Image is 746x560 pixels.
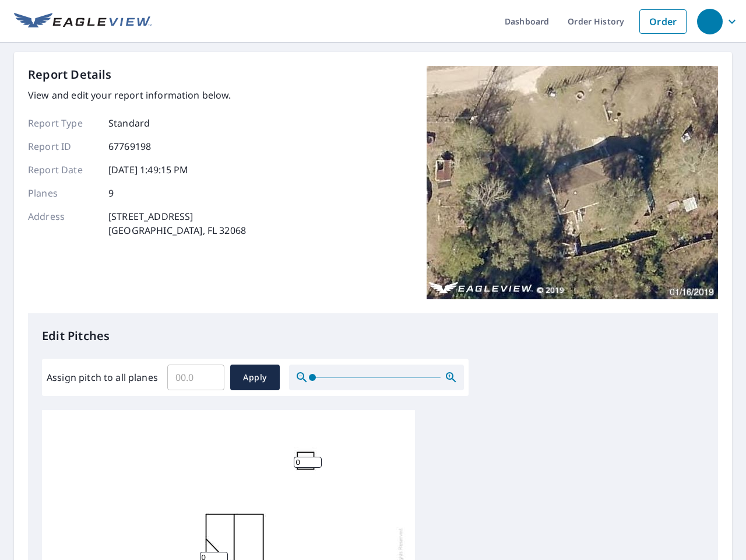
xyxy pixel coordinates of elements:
p: Standard [108,116,150,130]
span: Apply [240,370,270,385]
p: Report Date [28,163,98,177]
a: Order [639,9,687,34]
p: View and edit your report information below. [28,88,246,102]
p: Planes [28,186,98,200]
label: Assign pitch to all planes [47,370,158,384]
p: Edit Pitches [42,327,704,345]
p: 9 [108,186,114,200]
p: Report ID [28,139,98,153]
button: Apply [230,365,280,390]
p: Address [28,209,98,237]
p: [STREET_ADDRESS] [GEOGRAPHIC_DATA], FL 32068 [108,209,246,237]
img: Top image [427,66,718,299]
p: Report Type [28,116,98,130]
p: Report Details [28,66,112,83]
input: 00.0 [167,361,224,394]
img: EV Logo [14,13,152,30]
p: 67769198 [108,139,151,153]
p: [DATE] 1:49:15 PM [108,163,189,177]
